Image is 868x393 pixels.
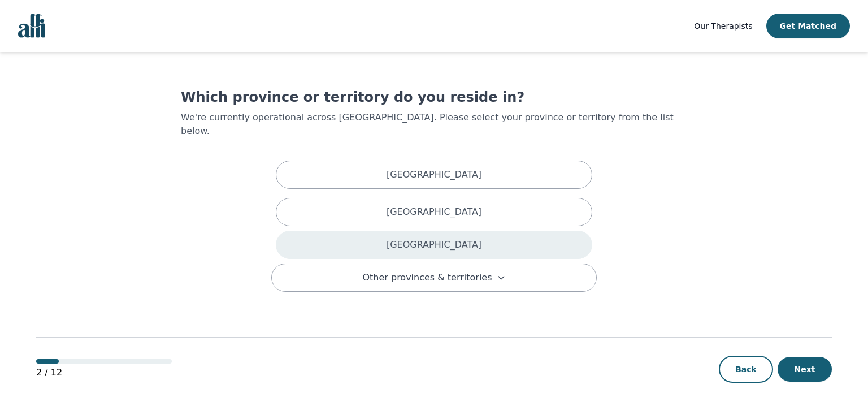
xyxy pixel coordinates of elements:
[387,205,481,219] p: [GEOGRAPHIC_DATA]
[387,168,481,182] p: [GEOGRAPHIC_DATA]
[719,356,773,383] button: Back
[271,264,597,292] button: Other provinces & territories
[694,19,752,33] a: Our Therapists
[694,21,752,31] span: Our Therapists
[18,14,45,38] img: alli logo
[362,271,492,284] span: Other provinces & territories
[181,111,687,138] p: We're currently operational across [GEOGRAPHIC_DATA]. Please select your province or territory fr...
[778,357,832,382] button: Next
[181,88,687,106] h1: Which province or territory do you reside in?
[36,366,172,379] p: 2 / 12
[766,14,850,38] button: Get Matched
[387,238,481,252] p: [GEOGRAPHIC_DATA]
